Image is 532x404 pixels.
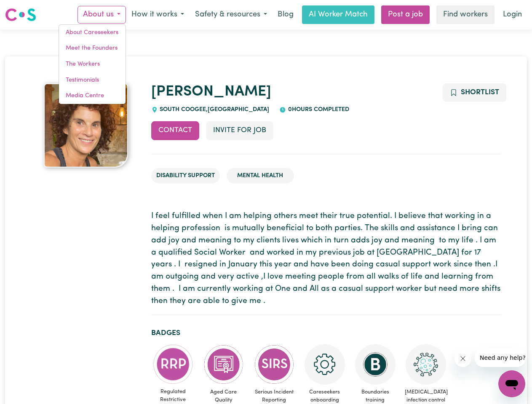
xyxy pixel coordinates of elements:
[443,83,506,102] button: Add to shortlist
[498,370,525,397] iframe: Button to launch messaging window
[273,5,299,24] a: Blog
[59,40,126,56] a: Meet the Founders
[78,6,126,24] button: About us
[254,344,294,385] img: CS Academy: Serious Incident Reporting Scheme course completed
[151,85,271,99] a: [PERSON_NAME]
[406,344,446,385] img: CS Academy: COVID-19 Infection Control Training course completed
[153,344,193,384] img: CS Academy: Regulated Restrictive Practices course completed
[190,6,273,24] button: Safety & resources
[305,344,345,385] img: CS Academy: Careseekers Onboarding course completed
[151,121,199,140] button: Contact
[206,121,273,140] button: Invite for Job
[302,5,374,24] a: AI Worker Match
[461,89,499,96] span: Shortlist
[151,329,501,338] h2: Badges
[59,24,126,104] div: About us
[158,106,270,113] span: SOUTH COOGEE , [GEOGRAPHIC_DATA]
[475,348,525,367] iframe: Message from company
[498,5,527,24] a: Login
[454,350,471,367] iframe: Close message
[5,7,36,22] img: Careseekers logo
[355,344,396,385] img: CS Academy: Boundaries in care and support work course completed
[151,210,501,307] p: I feel fulfilled when I am helping others meet their true potential. I believe that working in a ...
[5,6,51,13] span: Need any help?
[59,56,126,72] a: The Workers
[59,88,126,104] a: Media Centre
[31,83,141,167] a: Belinda's profile picture'
[227,168,294,184] li: Mental Health
[286,106,349,113] span: 0 hours completed
[436,5,495,24] a: Find workers
[151,168,220,184] li: Disability Support
[59,25,126,41] a: About Careseekers
[5,5,36,24] a: Careseekers logo
[44,83,128,167] img: Belinda
[59,72,126,88] a: Testimonials
[126,6,190,24] button: How it works
[203,344,244,385] img: CS Academy: Aged Care Quality Standards & Code of Conduct course completed
[381,5,430,24] a: Post a job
